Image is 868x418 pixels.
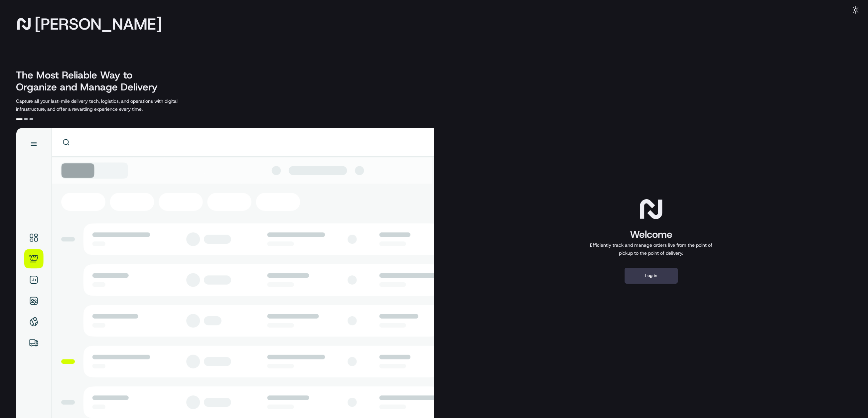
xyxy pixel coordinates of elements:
[16,97,208,113] p: Capture all your last-mile delivery tech, logistics, and operations with digital infrastructure, ...
[587,241,715,257] p: Efficiently track and manage orders live from the point of pickup to the point of delivery.
[625,268,678,284] button: Log in
[16,69,165,93] h2: The Most Reliable Way to Organize and Manage Delivery
[587,228,715,241] h1: Welcome
[35,17,162,31] span: [PERSON_NAME]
